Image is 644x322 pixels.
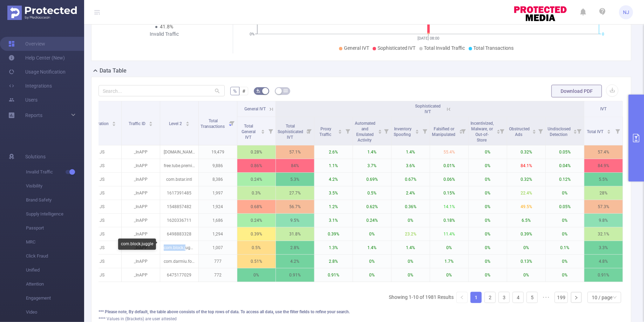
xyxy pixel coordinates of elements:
[474,45,514,51] span: Total Transactions
[484,292,496,303] li: 2
[378,129,382,131] i: icon: caret-up
[26,305,84,319] span: Video
[499,292,510,303] li: 3
[314,268,353,282] p: 0.91%
[584,159,623,172] p: 84.9%
[378,45,416,51] span: Sophisticated IVT
[392,241,430,254] p: 1.4%
[353,145,391,159] p: 1.4%
[602,32,604,36] tspan: 0
[546,255,584,268] p: 0%
[392,268,430,282] p: 0%
[261,129,265,131] i: icon: caret-up
[378,131,382,133] i: icon: caret-down
[430,214,468,227] p: 0.18%
[149,123,153,125] i: icon: caret-down
[469,268,507,282] p: 0%
[496,129,501,133] div: Sort
[623,5,629,19] span: NJ
[546,186,584,200] p: 0%
[574,117,584,145] i: Filter menu
[314,227,353,241] p: 0.39%
[314,214,353,227] p: 3.1%
[83,173,121,186] p: JS
[420,117,430,145] i: Filter menu
[100,67,127,75] h2: Data Table
[314,173,353,186] p: 4.2%
[199,200,237,213] p: 1,924
[83,159,121,172] p: JS
[122,227,160,241] p: _InAPP
[160,200,198,213] p: 1548857482
[149,121,153,125] div: Sort
[507,227,545,241] p: 0.39%
[546,159,584,172] p: 0.04%
[532,129,536,133] div: Sort
[485,292,495,303] a: 2
[237,268,276,282] p: 0%
[199,186,237,200] p: 1,997
[418,36,439,41] tspan: [DATE] 08:00
[507,200,545,213] p: 49.5%
[584,268,623,282] p: 0.91%
[199,214,237,227] p: 1,686
[199,255,237,268] p: 777
[546,173,584,186] p: 0.12%
[584,255,623,268] p: 4.8%
[460,295,464,300] i: icon: left
[353,227,391,241] p: 0%
[430,173,468,186] p: 0.06%
[392,255,430,268] p: 0%
[112,121,116,125] div: Sort
[160,227,198,241] p: 6498883328
[118,239,156,250] div: com.block.juggle
[314,159,353,172] p: 1.1%
[389,292,454,303] li: Showing 1-10 of 1981 Results
[509,126,530,137] span: Obstructed Ads
[607,129,611,133] div: Sort
[497,117,507,145] i: Filter menu
[507,145,545,159] p: 0.32%
[546,268,584,282] p: 0%
[314,145,353,159] p: 2.6%
[25,150,46,164] span: Solutions
[584,227,623,241] p: 32.1%
[392,200,430,213] p: 0.36%
[160,159,198,172] p: free.tube.premium.advanced.tuber
[160,214,198,227] p: 1620336711
[276,145,314,159] p: 57.1%
[112,121,116,123] i: icon: caret-up
[160,173,198,186] p: com.bstar.intl
[541,292,552,303] li: Next 5 Pages
[160,145,198,159] p: [DOMAIN_NAME]
[199,173,237,186] p: 8,386
[459,117,468,145] i: Filter menu
[25,108,42,122] a: Reports
[26,165,84,179] span: Invalid Traffic
[415,131,419,133] i: icon: caret-down
[122,173,160,186] p: _InAPP
[25,112,42,118] span: Reports
[133,30,196,38] div: Invalid Traffic
[26,277,84,291] span: Attention
[469,214,507,227] p: 0%
[199,241,237,254] p: 1,007
[237,186,276,200] p: 0.3%
[546,227,584,241] p: 0%
[532,129,536,131] i: icon: caret-up
[185,121,190,125] div: Sort
[199,159,237,172] p: 9,886
[83,186,121,200] p: JS
[392,173,430,186] p: 0.67%
[237,227,276,241] p: 0.39%
[250,32,255,36] tspan: 0%
[584,186,623,200] p: 28%
[276,268,314,282] p: 0.91%
[99,309,624,315] div: *** Please note, By default, the table above consists of the top rows of data. To access all data...
[276,173,314,186] p: 5.3%
[392,214,430,227] p: 0%
[122,268,160,282] p: _InAPP
[378,129,382,133] div: Sort
[573,129,577,133] div: Sort
[237,255,276,268] p: 0.51%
